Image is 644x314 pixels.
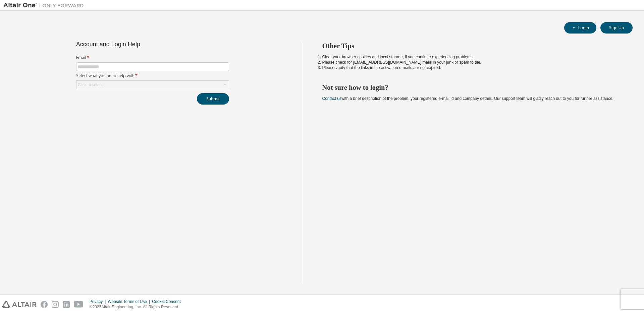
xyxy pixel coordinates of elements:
button: Submit [197,93,229,105]
h2: Other Tips [322,42,621,50]
button: Login [564,22,596,34]
li: Please check for [EMAIL_ADDRESS][DOMAIN_NAME] mails in your junk or spam folder. [322,60,621,65]
div: Website Terms of Use [108,299,152,304]
div: Click to select [76,81,229,89]
div: Privacy [90,299,108,304]
span: with a brief description of the problem, your registered e-mail id and company details. Our suppo... [322,96,613,101]
label: Email [76,55,229,60]
div: Cookie Consent [152,299,184,304]
a: Contact us [322,96,341,101]
img: facebook.svg [41,301,48,308]
p: © 2025 Altair Engineering, Inc. All Rights Reserved. [90,304,185,310]
li: Please verify that the links in the activation e-mails are not expired. [322,65,621,70]
img: youtube.svg [74,301,84,308]
button: Sign Up [600,22,633,34]
li: Clear your browser cookies and local storage, if you continue experiencing problems. [322,54,621,60]
img: altair_logo.svg [2,301,37,308]
img: linkedin.svg [63,301,70,308]
h2: Not sure how to login? [322,83,621,92]
img: Altair One [3,2,87,9]
div: Click to select [78,82,103,87]
label: Select what you need help with [76,73,229,78]
img: instagram.svg [52,301,59,308]
div: Account and Login Help [76,42,199,47]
